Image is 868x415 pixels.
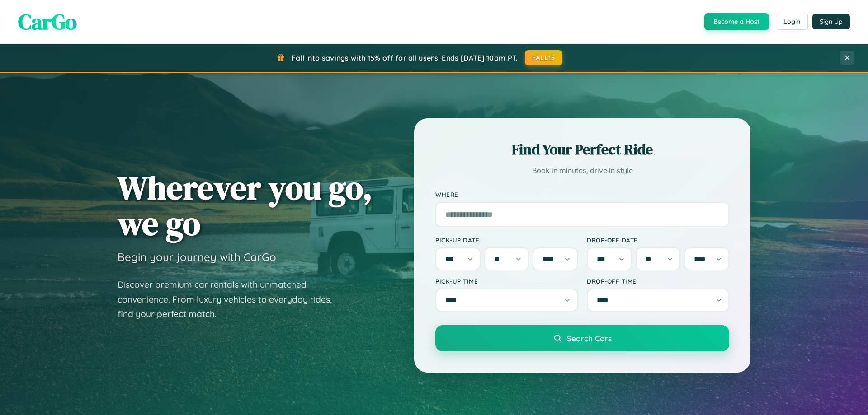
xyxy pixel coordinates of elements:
h1: Wherever you go, we go [118,170,373,241]
span: CarGo [18,7,77,37]
button: Login [776,14,808,30]
button: Search Cars [435,325,729,351]
label: Pick-up Date [435,236,578,244]
h2: Find Your Perfect Ride [435,140,729,159]
button: FALL15 [525,50,563,65]
label: Pick-up Time [435,277,578,285]
button: Sign Up [812,14,850,29]
label: Drop-off Date [587,236,729,244]
h3: Begin your journey with CarGo [118,250,276,264]
span: Fall into savings with 15% off for all users! Ends [DATE] 10am PT. [292,53,518,62]
span: Search Cars [567,333,612,343]
p: Book in minutes, drive in style [435,164,729,177]
label: Drop-off Time [587,277,729,285]
p: Discover premium car rentals with unmatched convenience. From luxury vehicles to everyday rides, ... [118,277,344,322]
label: Where [435,191,729,198]
button: Become a Host [704,13,769,30]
